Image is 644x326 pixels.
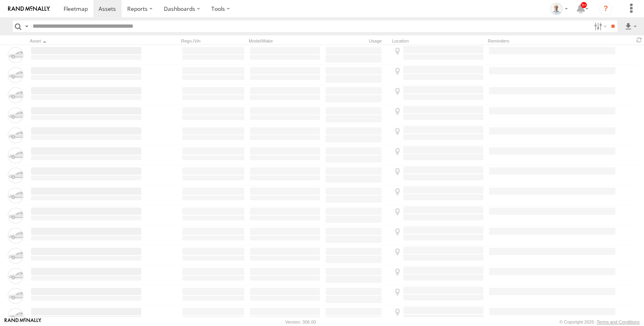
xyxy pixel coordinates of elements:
a: Visit our Website [4,318,41,326]
div: Kurt Byers [547,3,571,15]
div: © Copyright 2025 - [559,320,640,324]
div: Version: 306.00 [285,320,316,324]
span: Refresh [634,36,644,44]
div: Reminders [488,38,564,44]
label: Search Filter Options [591,20,608,32]
div: Model/Make [249,38,321,44]
label: Search Query [23,20,30,32]
a: Terms and Conditions [597,320,640,324]
div: Click to Sort [30,38,142,44]
div: Location [392,38,485,44]
div: Usage [324,38,389,44]
div: Rego./Vin [181,38,246,44]
i: ? [599,2,612,15]
label: Export results as... [624,20,638,32]
img: rand-logo.svg [8,6,50,12]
